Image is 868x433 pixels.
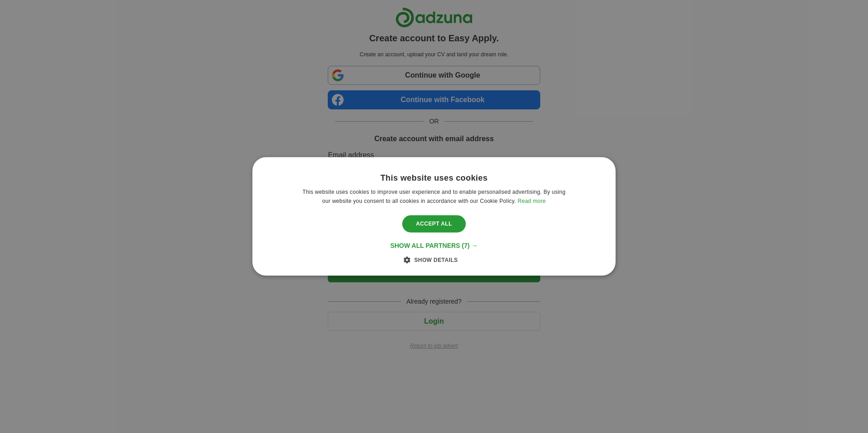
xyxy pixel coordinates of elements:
[462,242,478,250] span: (7) →
[380,173,488,183] div: This website uses cookies
[402,215,466,232] div: Accept all
[390,242,478,250] div: Show all partners (7) →
[390,242,460,250] span: Show all partners
[252,157,616,276] div: Cookie consent dialog
[302,189,565,205] span: This website uses cookies to improve user experience and to enable personalised advertising. By u...
[410,256,458,265] div: Show details
[414,257,458,264] span: Show details
[518,198,546,205] a: Read more, opens a new window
